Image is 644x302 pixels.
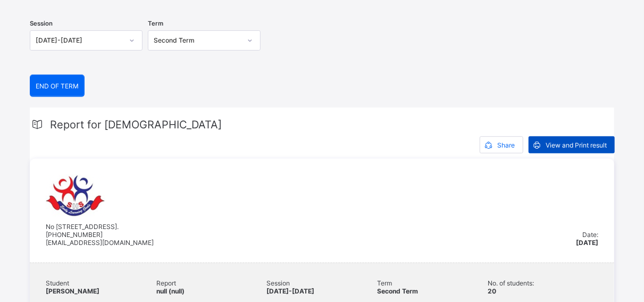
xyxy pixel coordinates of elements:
[576,239,598,247] span: [DATE]
[46,175,105,217] img: sweethaven.png
[30,20,53,27] span: Session
[46,287,99,295] span: [PERSON_NAME]
[36,37,123,45] div: [DATE]-[DATE]
[497,141,515,149] span: Share
[377,287,418,295] span: Second Term
[267,279,378,287] span: Session
[156,287,185,295] span: null (null)
[50,118,222,131] span: Report for [DEMOGRAPHIC_DATA]
[488,279,598,287] span: No. of students:
[46,279,156,287] span: Student
[46,223,154,247] span: No [STREET_ADDRESS]. [PHONE_NUMBER] [EMAIL_ADDRESS][DOMAIN_NAME]
[546,141,607,149] span: View and Print result
[267,287,315,295] span: [DATE]-[DATE]
[582,231,598,239] span: Date:
[377,279,488,287] span: Term
[154,37,241,45] div: Second Term
[488,287,496,295] span: 20
[36,82,79,90] span: END OF TERM
[148,20,163,27] span: Term
[156,279,267,287] span: Report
